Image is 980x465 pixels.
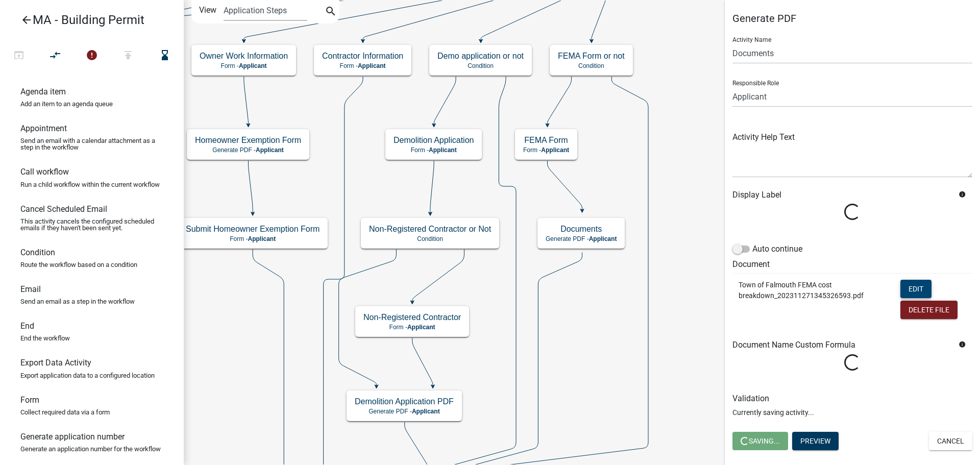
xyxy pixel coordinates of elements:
i: info [959,341,966,348]
h6: Form [20,395,39,405]
p: Run a child workflow within the current workflow [20,181,160,188]
h5: FEMA Form [523,135,569,145]
p: Form - [186,235,320,242]
span: Applicant [248,235,276,242]
h6: Export Data Activity [20,358,91,368]
h5: Non-Registered Contractor or Not [369,224,491,234]
button: 19 problems in this workflow [73,45,110,67]
p: Condition [369,235,491,242]
h5: Generate PDF [732,12,972,25]
button: Publish [110,45,146,67]
p: Town of Falmouth FEMA cost breakdown_202311271345326593.pdf [739,280,888,301]
h5: Contractor Information [322,51,403,61]
span: Applicant [256,146,284,154]
p: Generate PDF - [355,408,454,415]
button: Preview [792,432,839,450]
i: publish [122,49,134,63]
h5: Demo application or not [437,51,524,61]
button: Saving... [732,432,788,450]
p: Route the workflow based on a condition [20,261,137,268]
i: hourglass_bottom [159,49,171,63]
h5: Demolition Application PDF [355,397,454,406]
h6: Condition [20,248,55,257]
div: Workflow actions [1,45,183,69]
i: open_in_browser [13,49,25,63]
button: Saving Pending Changes [146,45,183,67]
h6: Agenda item [20,87,66,96]
span: Applicant [589,235,617,242]
p: Currently saving activity... [732,407,972,418]
button: Test Workflow [1,45,37,67]
a: MA - Building Permit [8,8,167,32]
h6: Display Label [732,190,951,200]
h6: Document [732,259,972,269]
span: Applicant [358,62,386,69]
h6: Document Name Custom Formula [732,340,951,350]
p: Condition [437,62,524,69]
h5: Demolition Application [394,135,474,145]
p: Generate PDF - [195,146,301,154]
h5: FEMA Form or not [558,51,625,61]
p: Form - [200,62,288,69]
span: Applicant [541,146,569,154]
h5: Owner Work Information [200,51,288,61]
p: Add an item to an agenda queue [20,101,113,107]
h5: Homeowner Exemption Form [195,135,301,145]
p: Condition [558,62,625,69]
span: Applicant [407,324,435,331]
button: Cancel [929,432,972,450]
p: Generate PDF - [546,235,617,242]
h6: End [20,321,34,331]
button: search [323,4,339,20]
h6: Email [20,284,41,294]
p: Generate an application number for the workflow [20,446,161,452]
p: Form - [322,62,403,69]
span: Applicant [429,146,457,154]
p: Collect required data via a form [20,409,110,415]
h5: Submit Homeowner Exemption Form [186,224,320,234]
h6: Generate application number [20,432,125,442]
span: Saving... [741,437,780,445]
h6: Validation [732,394,972,403]
i: info [959,191,966,198]
p: Send an email as a step in the workflow [20,298,135,305]
p: Form - [363,324,461,331]
h5: Non-Registered Contractor [363,312,461,322]
i: arrow_back [20,14,33,28]
p: This activity cancels the configured scheduled emails if they haven't been sent yet. [20,218,163,231]
button: Edit [900,280,932,298]
p: Form - [394,146,474,154]
p: End the workflow [20,335,70,341]
label: Auto continue [732,243,802,255]
i: search [325,5,337,19]
p: Send an email with a calendar attachment as a step in the workflow [20,137,163,151]
span: Applicant [412,408,440,415]
button: Auto Layout [37,45,73,67]
p: Export application data to a configured location [20,372,155,379]
i: error [86,49,98,63]
span: Applicant [239,62,267,69]
button: Delete File [900,301,958,319]
i: compare_arrows [50,49,62,63]
h5: Documents [546,224,617,234]
p: Form - [523,146,569,154]
h6: Cancel Scheduled Email [20,204,107,214]
h6: Call workflow [20,167,69,177]
h6: Appointment [20,124,67,133]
